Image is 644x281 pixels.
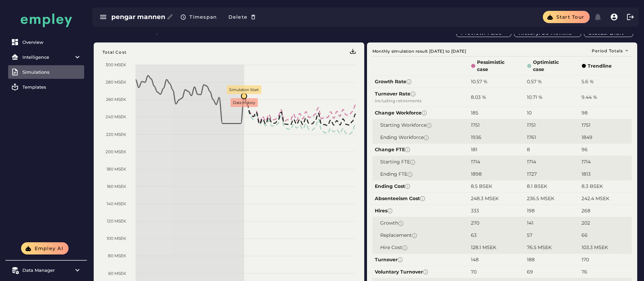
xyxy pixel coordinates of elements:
[350,49,355,54] div: Menu
[582,195,609,201] span: 242.4 MSEK
[527,183,547,189] span: 8.1 BSEK
[380,232,466,239] span: Replacement
[106,97,126,102] tspan: 260 MSEK
[582,94,597,100] span: 9.44 %
[556,14,584,20] span: Start tour
[375,183,466,190] span: Ending Cost
[228,14,247,20] span: Delete
[471,269,477,275] span: 70
[372,48,466,56] span: Monthly simulation result [DATE] to [DATE]
[106,80,126,85] tspan: 280 MSEK
[527,269,533,275] span: 69
[111,12,165,22] h3: pengar mannen
[471,244,496,250] span: 128.1 MSEK
[471,159,480,165] span: 1714
[582,257,589,263] span: 170
[582,269,587,275] span: 76
[527,257,535,263] span: 188
[8,65,84,79] a: Simulations
[527,78,542,85] span: 0.57 %
[380,171,466,178] span: Ending FTE
[106,114,126,119] tspan: 240 MSEK
[471,208,479,214] span: 333
[22,84,81,90] div: Templates
[22,39,81,45] div: Overview
[107,201,126,206] tspan: 140 MSEK
[8,80,84,94] a: Templates
[582,110,588,116] span: 98
[189,14,217,20] span: Timespan
[471,146,477,153] span: 181
[582,171,591,177] span: 1813
[176,11,222,23] button: Timespan
[471,195,499,201] span: 248.3 MSEK
[477,59,508,73] span: Pessimistic case
[582,220,590,226] span: 202
[375,207,466,214] span: Hires
[471,183,492,189] span: 8.5 BSEK
[375,98,466,104] span: Including retirements
[471,110,478,116] span: 185
[106,132,126,137] tspan: 220 MSEK
[471,94,486,100] span: 8.03 %
[527,110,532,116] span: 10
[527,171,537,177] span: 1727
[380,134,466,141] span: Ending Workforce
[375,195,466,202] span: Absenteeism Cost
[582,232,588,238] span: 66
[582,146,588,153] span: 96
[471,232,477,238] span: 63
[527,208,535,214] span: 198
[103,50,127,55] text: Total Cost
[527,232,532,238] span: 57
[591,48,629,53] span: Period Totals
[582,122,590,128] span: 1751
[587,48,632,53] button: Period Totals
[582,78,594,85] span: 5.6 %
[107,184,126,189] tspan: 160 MSEK
[21,242,69,254] button: Empley AI
[22,69,81,75] div: Simulations
[380,219,466,227] span: Growth
[527,94,542,100] span: 10.71 %
[527,195,554,201] span: 236.5 MSEK
[22,267,70,273] div: Data Manager
[582,159,591,165] span: 1714
[471,78,487,85] span: 10.57 %
[588,63,612,70] span: Trendline
[380,244,466,251] span: Hire Cost
[471,220,479,226] span: 270
[22,54,70,60] div: Intelligence
[471,122,480,128] span: 1751
[527,220,533,226] span: 141
[471,171,482,177] span: 1898
[527,134,536,140] span: 1761
[107,218,126,224] tspan: 120 MSEK
[527,146,530,153] span: 8
[8,35,84,49] a: Overview
[380,122,466,129] span: Starting Workforce
[471,257,479,263] span: 148
[222,11,260,23] button: Delete
[350,49,356,55] img: f295f6VBWCpnzUQgECAAAIIwGMrBLoTQADdE6R+CAQIIIAAPLZCoDsBBNA9QeqHQIAAAgjAYysEuhNAAN0TpH4IBAgggAA8tk...
[375,109,466,117] span: Change Workforce
[582,134,592,140] span: 1849
[375,146,466,153] span: Change FTE
[582,183,603,189] span: 8.3 BSEK
[582,208,590,214] span: 268
[375,90,466,98] span: Turnover Rate
[375,268,466,276] span: Voluntary Turnover
[108,271,126,276] tspan: 60 MSEK
[471,134,481,140] span: 1936
[375,256,466,263] span: Turnover
[533,59,564,73] span: Optimistic case
[107,166,126,172] tspan: 180 MSEK
[106,62,126,67] tspan: 300 MSEK
[527,244,552,250] span: 76.5 MSEK
[527,159,536,165] span: 1714
[582,244,608,250] span: 103.3 MSEK
[527,122,536,128] span: 1751
[107,236,126,241] tspan: 100 MSEK
[543,11,590,23] button: Start tour
[106,149,126,154] tspan: 200 MSEK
